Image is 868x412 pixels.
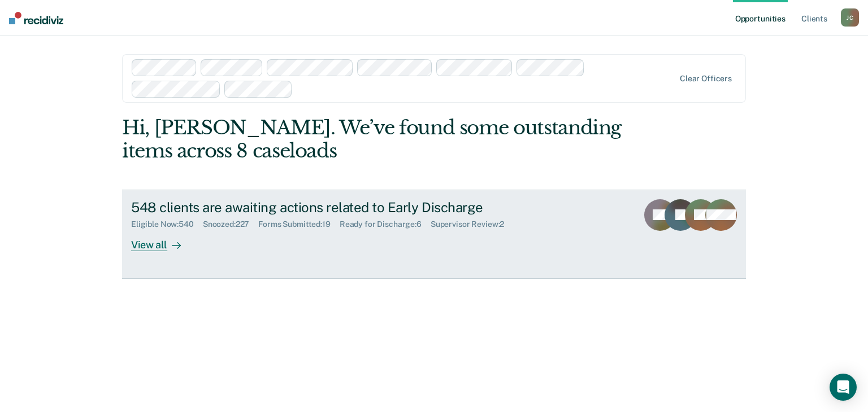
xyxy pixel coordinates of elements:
button: JC [841,8,859,27]
div: Eligible Now : 540 [131,220,203,229]
div: Forms Submitted : 19 [258,220,340,229]
div: Supervisor Review : 2 [431,220,513,229]
div: View all [131,229,194,251]
div: Ready for Discharge : 6 [340,220,431,229]
div: Open Intercom Messenger [830,374,857,401]
div: Hi, [PERSON_NAME]. We’ve found some outstanding items across 8 caseloads [122,116,621,163]
div: J C [841,8,859,27]
div: Snoozed : 227 [203,220,259,229]
img: Recidiviz [9,12,63,24]
div: Clear officers [680,74,732,84]
div: 548 clients are awaiting actions related to Early Discharge [131,199,528,216]
a: 548 clients are awaiting actions related to Early DischargeEligible Now:540Snoozed:227Forms Submi... [122,190,746,279]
